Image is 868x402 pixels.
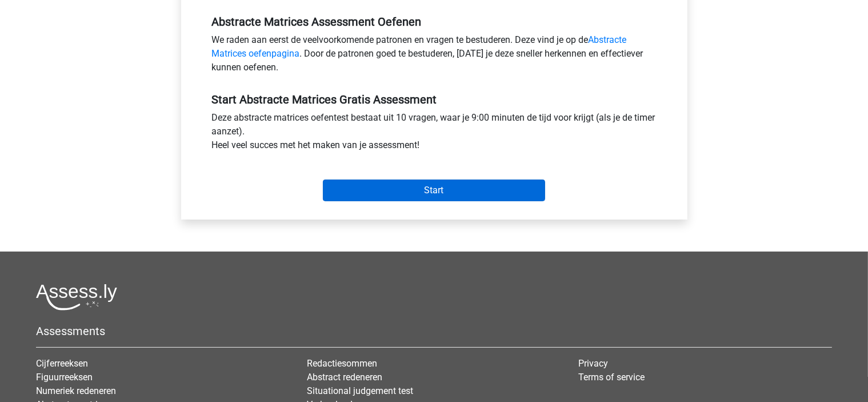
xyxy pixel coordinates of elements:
a: Terms of service [578,372,645,383]
div: Deze abstracte matrices oefentest bestaat uit 10 vragen, waar je 9:00 minuten de tijd voor krijgt... [203,111,665,157]
h5: Start Abstracte Matrices Gratis Assessment [212,93,657,106]
div: We raden aan eerst de veelvoorkomende patronen en vragen te bestuderen. Deze vind je op de . Door... [203,33,665,79]
h5: Abstracte Matrices Assessment Oefenen [212,15,657,29]
h5: Assessments [36,324,832,338]
img: Assessly logo [36,284,117,311]
a: Figuurreeksen [36,372,93,383]
a: Cijferreeksen [36,358,88,369]
a: Redactiesommen [307,358,377,369]
a: Situational judgement test [307,385,413,396]
a: Privacy [578,358,608,369]
a: Abstract redeneren [307,372,382,383]
input: Start [323,180,545,201]
a: Numeriek redeneren [36,385,116,396]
